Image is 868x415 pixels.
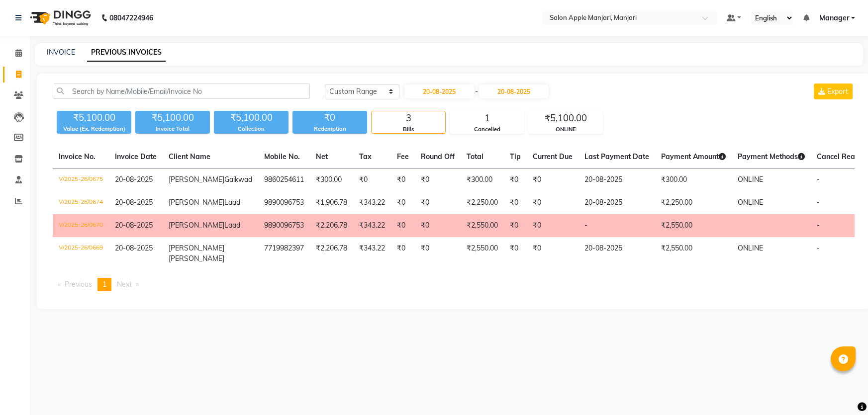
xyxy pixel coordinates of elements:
[59,152,96,161] span: Invoice No.
[391,214,415,237] td: ₹0
[504,214,527,237] td: ₹0
[353,237,391,270] td: ₹343.22
[533,152,573,161] span: Current Due
[310,168,353,192] td: ₹300.00
[310,237,353,270] td: ₹2,206.78
[529,125,602,134] div: ONLINE
[47,48,75,57] a: INVOICE
[504,191,527,214] td: ₹0
[258,168,310,192] td: 9860254611
[504,237,527,270] td: ₹0
[310,214,353,237] td: ₹2,206.78
[25,4,94,32] img: logo
[53,83,310,99] input: Search by Name/Mobile/Email/Invoice No
[738,198,763,207] span: ONLINE
[224,221,240,230] span: Laad
[391,168,415,192] td: ₹0
[579,214,655,237] td: -
[527,168,579,192] td: ₹0
[115,152,157,161] span: Invoice Date
[450,125,524,134] div: Cancelled
[404,84,474,98] input: Start Date
[310,191,353,214] td: ₹1,906.78
[415,214,461,237] td: ₹0
[115,198,153,207] span: 20-08-2025
[817,175,820,184] span: -
[415,191,461,214] td: ₹0
[817,221,820,230] span: -
[87,44,166,62] a: PREVIOUS INVOICES
[169,198,224,207] span: [PERSON_NAME]
[292,111,367,125] div: ₹0
[475,86,478,97] span: -
[214,125,289,133] div: Collection
[415,168,461,192] td: ₹0
[527,191,579,214] td: ₹0
[817,198,820,207] span: -
[738,244,763,252] span: ONLINE
[415,237,461,270] td: ₹0
[115,244,153,252] span: 20-08-2025
[102,280,106,289] span: 1
[817,152,867,161] span: Cancel Reason
[655,214,732,237] td: ₹2,550.00
[527,214,579,237] td: ₹0
[527,237,579,270] td: ₹0
[461,168,504,192] td: ₹300.00
[359,152,372,161] span: Tax
[579,237,655,270] td: 20-08-2025
[738,152,805,161] span: Payment Methods
[169,254,224,263] span: [PERSON_NAME]
[353,214,391,237] td: ₹343.22
[461,237,504,270] td: ₹2,550.00
[53,168,109,192] td: V/2025-26/0675
[372,111,445,125] div: 3
[224,175,252,184] span: Gaikwad
[421,152,455,161] span: Round Off
[461,191,504,214] td: ₹2,250.00
[738,175,763,184] span: ONLINE
[450,111,524,125] div: 1
[479,84,549,98] input: End Date
[584,152,649,161] span: Last Payment Date
[115,221,153,230] span: 20-08-2025
[65,280,92,289] span: Previous
[353,168,391,192] td: ₹0
[397,152,409,161] span: Fee
[264,152,300,161] span: Mobile No.
[135,111,210,125] div: ₹5,100.00
[169,152,210,161] span: Client Name
[57,111,131,125] div: ₹5,100.00
[655,237,732,270] td: ₹2,550.00
[117,280,132,289] span: Next
[819,13,849,23] span: Manager
[214,111,289,125] div: ₹5,100.00
[391,191,415,214] td: ₹0
[827,87,848,96] span: Export
[258,214,310,237] td: 9890096753
[661,152,726,161] span: Payment Amount
[53,191,109,214] td: V/2025-26/0674
[169,221,224,230] span: [PERSON_NAME]
[353,191,391,214] td: ₹343.22
[372,125,445,134] div: Bills
[292,125,367,133] div: Redemption
[391,237,415,270] td: ₹0
[814,83,853,99] button: Export
[817,244,820,252] span: -
[826,375,858,405] iframe: chat widget
[579,168,655,192] td: 20-08-2025
[504,168,527,192] td: ₹0
[53,278,855,291] nav: Pagination
[135,125,210,133] div: Invoice Total
[169,244,224,252] span: [PERSON_NAME]
[529,111,602,125] div: ₹5,100.00
[115,175,153,184] span: 20-08-2025
[467,152,483,161] span: Total
[316,152,328,161] span: Net
[224,198,240,207] span: Laad
[53,214,109,237] td: V/2025-26/0670
[57,125,131,133] div: Value (Ex. Redemption)
[579,191,655,214] td: 20-08-2025
[461,214,504,237] td: ₹2,550.00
